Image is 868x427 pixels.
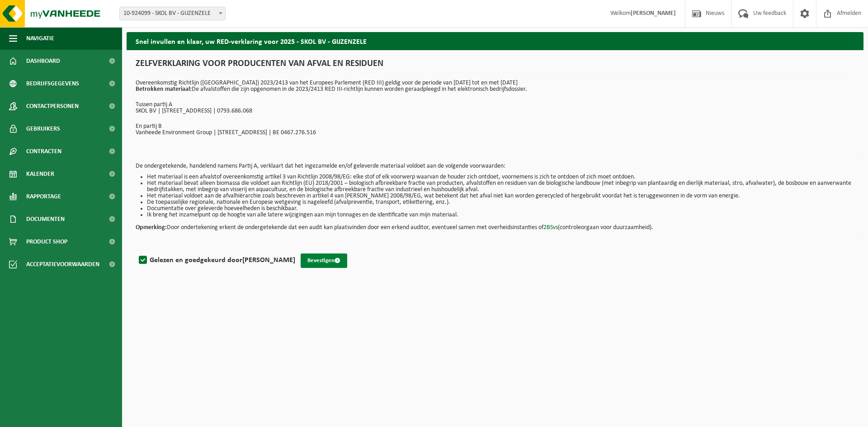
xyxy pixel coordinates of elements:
label: Gelezen en goedgekeurd door [137,253,295,267]
p: De ondergetekende, handelend namens Partij A, verklaart dat het ingezamelde en/of geleverde mater... [136,163,854,169]
strong: Betrokken materiaal: [136,86,192,93]
span: Documenten [26,208,65,230]
span: Rapportage [26,185,61,208]
p: Vanheede Environment Group | [STREET_ADDRESS] | BE 0467.276.516 [136,130,854,136]
span: 10-924099 - SKOL BV - GIJZENZELE [119,7,226,20]
span: Acceptatievoorwaarden [26,253,99,276]
span: Navigatie [26,27,54,50]
p: Door ondertekening erkent de ondergetekende dat een audit kan plaatsvinden door een erkend audito... [136,218,854,231]
h1: ZELFVERKLARING VOOR PRODUCENTEN VAN AFVAL EN RESIDUEN [136,59,854,73]
span: Kalender [26,163,54,185]
strong: [PERSON_NAME] [631,10,676,17]
button: Bevestigen [301,253,347,268]
li: De toepasselijke regionale, nationale en Europese wetgeving is nageleefd (afvalpreventie, transpo... [147,199,854,206]
a: 2BSvs [543,224,558,231]
span: Dashboard [26,50,60,72]
p: SKOL BV | [STREET_ADDRESS] | 0793.686.068 [136,108,854,114]
li: Het materiaal bevat alleen biomassa die voldoet aan Richtlijn (EU) 2018/2001 – biologisch afbreek... [147,180,854,193]
span: Contactpersonen [26,95,79,117]
li: Ik breng het inzamelpunt op de hoogte van alle latere wijzigingen aan mijn tonnages en de identif... [147,212,854,218]
h2: Snel invullen en klaar, uw RED-verklaring voor 2025 - SKOL BV - GIJZENZELE [127,32,863,50]
p: Tussen partij A [136,102,854,108]
li: Documentatie over geleverde hoeveelheden is beschikbaar. [147,206,854,212]
p: En partij B [136,123,854,130]
p: Overeenkomstig Richtlijn ([GEOGRAPHIC_DATA]) 2023/2413 van het Europees Parlement (RED III) geldi... [136,80,854,93]
span: 10-924099 - SKOL BV - GIJZENZELE [120,7,225,20]
strong: [PERSON_NAME] [242,257,295,264]
span: Bedrijfsgegevens [26,72,79,95]
span: Product Shop [26,230,67,253]
span: Gebruikers [26,117,60,140]
span: Contracten [26,140,61,163]
li: Het materiaal voldoet aan de afvalhiërarchie zoals beschreven in artikel 4 van [PERSON_NAME] 2008... [147,193,854,199]
li: Het materiaal is een afvalstof overeenkomstig artikel 3 van Richtlijn 2008/98/EG: elke stof of el... [147,174,854,180]
strong: Opmerking: [136,224,167,231]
